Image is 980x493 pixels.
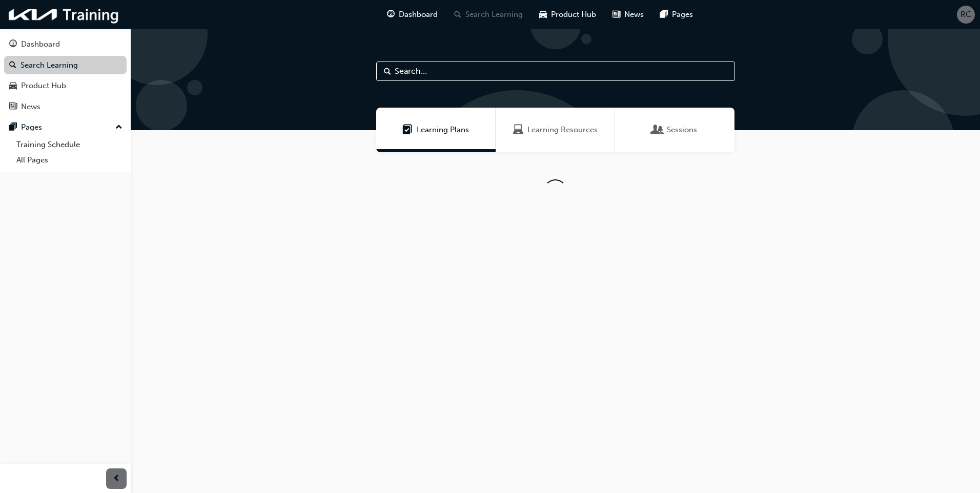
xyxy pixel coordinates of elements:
span: pages-icon [9,123,17,132]
span: guage-icon [9,40,17,49]
a: Search Learning [4,56,127,75]
span: up-icon [115,121,122,134]
a: pages-iconPages [652,4,701,25]
span: Dashboard [399,9,438,20]
span: Search Learning [465,9,523,20]
span: Sessions [667,124,697,136]
a: News [4,97,127,116]
span: car-icon [9,81,17,91]
a: Learning ResourcesLearning Resources [496,108,615,152]
a: All Pages [12,152,127,168]
a: SessionsSessions [615,108,734,152]
a: Dashboard [4,35,127,54]
span: prev-icon [113,473,120,485]
div: News [21,101,40,113]
div: Dashboard [21,38,60,50]
span: Learning Plans [417,124,469,136]
span: Product Hub [551,9,596,20]
a: news-iconNews [604,4,652,25]
span: News [624,9,644,20]
a: guage-iconDashboard [379,4,446,25]
span: Search [384,66,391,77]
span: Learning Resources [513,124,523,136]
span: guage-icon [387,8,395,21]
span: Sessions [652,124,663,136]
span: pages-icon [660,8,668,21]
span: RC [961,9,971,20]
span: search-icon [9,61,16,70]
div: Product Hub [21,80,66,92]
div: Pages [21,121,42,133]
button: Pages [4,118,127,137]
span: Learning Resources [527,124,598,136]
span: car-icon [539,8,547,21]
img: kia-training [5,4,123,25]
span: news-icon [9,102,17,112]
input: Search... [376,61,735,81]
a: Learning PlansLearning Plans [376,108,496,152]
a: car-iconProduct Hub [531,4,604,25]
span: search-icon [454,8,461,21]
span: Learning Plans [402,124,413,136]
span: news-icon [612,8,620,21]
a: Product Hub [4,76,127,95]
button: DashboardSearch LearningProduct HubNews [4,33,127,118]
span: Pages [672,9,693,20]
a: Training Schedule [12,137,127,153]
button: RC [957,6,975,24]
a: search-iconSearch Learning [446,4,531,25]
